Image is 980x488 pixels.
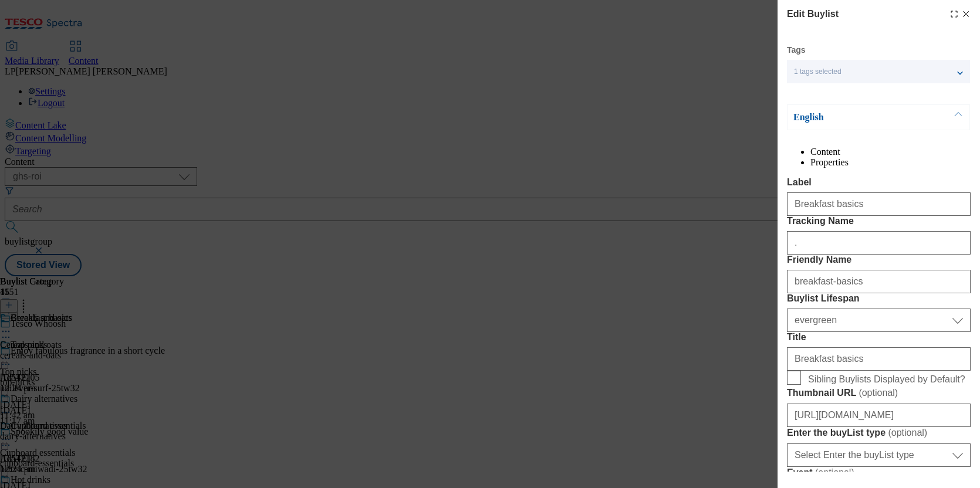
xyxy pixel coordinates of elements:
label: Title [787,332,971,343]
p: English [793,111,917,123]
label: Enter the buyList type [787,427,971,439]
button: 1 tags selected [787,60,970,83]
span: ( optional ) [859,388,898,398]
span: Sibling Buylists Displayed by Default? [808,374,965,385]
li: Properties [810,157,971,168]
span: ( optional ) [815,467,854,477]
label: Label [787,177,971,188]
input: Enter Label [787,192,971,216]
label: Event [787,467,971,479]
input: Enter Title [787,347,971,371]
label: Tracking Name [787,216,971,226]
label: Friendly Name [787,255,971,265]
input: Enter Thumbnail URL [787,404,971,427]
li: Content [810,147,971,157]
label: Tags [787,47,806,53]
span: ( optional ) [888,428,927,438]
input: Enter Friendly Name [787,270,971,293]
input: Enter Tracking Name [787,231,971,255]
span: 1 tags selected [794,67,842,76]
label: Buylist Lifespan [787,293,971,304]
label: Thumbnail URL [787,387,971,399]
h4: Edit Buylist [787,7,839,21]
